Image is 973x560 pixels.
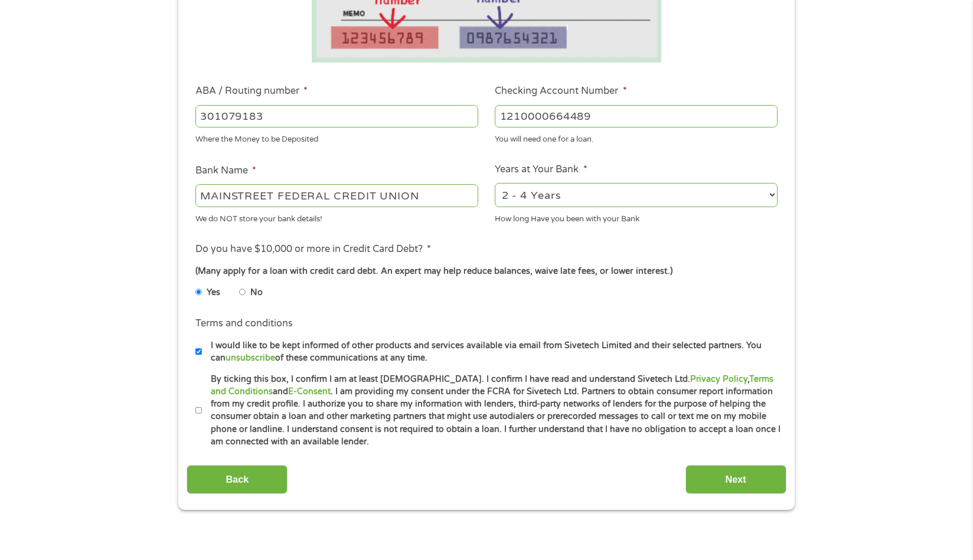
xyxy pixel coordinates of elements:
a: Privacy Policy [690,374,747,384]
input: 345634636 [495,105,778,127]
label: Checking Account Number [495,85,626,97]
label: Years at Your Bank [495,163,587,176]
label: I would like to be kept informed of other products and services available via email from Sivetech... [202,339,781,365]
label: Bank Name [195,165,256,177]
a: Terms and Conditions [211,374,773,397]
div: Where the Money to be Deposited [195,130,478,146]
label: Terms and conditions [195,317,293,330]
input: 263177916 [195,105,478,127]
label: Do you have $10,000 or more in Credit Card Debt? [195,243,431,256]
input: Back [187,465,288,494]
a: E-Consent [288,387,331,397]
div: How long Have you been with your Bank [495,209,778,225]
input: Next [685,465,786,494]
label: By ticking this box, I confirm I am at least [DEMOGRAPHIC_DATA]. I confirm I have read and unders... [202,373,781,448]
a: unsubscribe [226,353,275,363]
label: ABA / Routing number [195,85,308,97]
div: (Many apply for a loan with credit card debt. An expert may help reduce balances, waive late fees... [195,265,778,278]
div: We do NOT store your bank details! [195,209,478,225]
label: Yes [207,286,220,299]
div: You will need one for a loan. [495,130,778,146]
label: No [250,286,263,299]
